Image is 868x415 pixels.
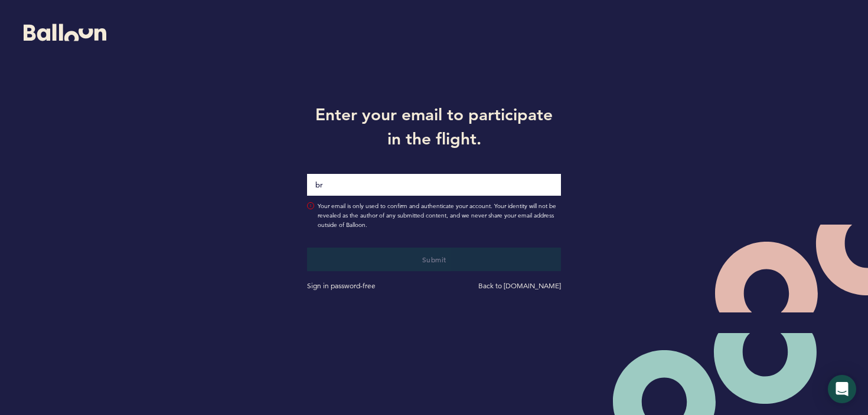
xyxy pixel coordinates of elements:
div: Open Intercom Messenger [828,375,856,403]
span: Submit [422,255,446,264]
h1: Enter your email to participate in the flight. [298,103,570,150]
button: Submit [307,248,561,271]
a: Sign in password-free [307,281,376,290]
input: Email [307,174,561,196]
a: Back to [DOMAIN_NAME] [478,281,561,290]
span: Your email is only used to confirm and authenticate your account. Your identity will not be revea... [318,202,561,230]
